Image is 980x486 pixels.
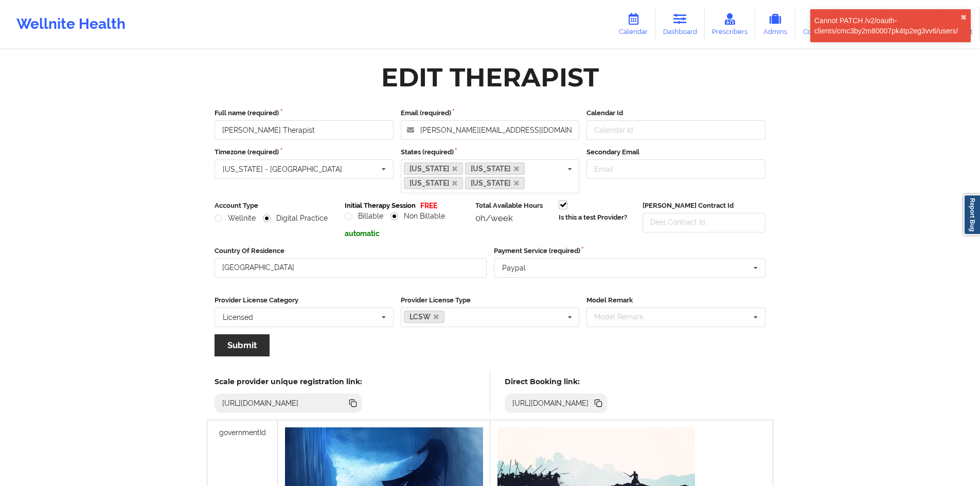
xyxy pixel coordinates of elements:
[215,201,337,211] label: Account Type
[215,147,394,157] label: Timezone (required)
[559,212,627,223] label: Is this a test Provider?
[401,120,580,140] input: Email address
[215,108,394,118] label: Full name (required)
[401,147,580,157] label: States (required)
[505,377,608,386] h5: Direct Booking link:
[586,159,765,179] input: Email
[814,15,960,36] div: Cannot PATCH /v2/oauth-clients/cmc3by2m80007pk4tp2eg3vv6/users/
[223,314,253,321] div: Licensed
[586,108,765,118] label: Calendar Id
[964,194,980,235] a: Report Bug
[263,214,328,223] label: Digital Practice
[404,163,464,175] a: [US_STATE]
[465,177,525,189] a: [US_STATE]
[215,295,394,305] label: Provider License Category
[586,147,765,157] label: Secondary Email
[223,166,342,173] div: [US_STATE] - [GEOGRAPHIC_DATA]
[215,246,487,256] label: Country Of Residence
[592,311,658,323] div: Model Remark
[502,264,526,272] div: Paypal
[655,7,705,41] a: Dashboard
[795,7,838,41] a: Coaches
[960,13,967,22] button: close
[508,398,593,408] div: [URL][DOMAIN_NAME]
[611,7,655,41] a: Calendar
[401,295,580,305] label: Provider License Type
[215,377,362,386] h5: Scale provider unique registration link:
[401,108,580,118] label: Email (required)
[586,295,765,305] label: Model Remark
[755,7,795,41] a: Admins
[390,212,445,221] label: Non Billable
[404,177,464,189] a: [US_STATE]
[475,201,551,211] label: Total Available Hours
[705,7,756,41] a: Prescribers
[420,201,437,211] p: FREE
[643,201,765,211] label: [PERSON_NAME] Contract Id
[586,120,765,140] input: Calendar Id
[465,163,525,175] a: [US_STATE]
[345,201,416,211] label: Initial Therapy Session
[404,311,445,323] a: LCSW
[215,214,256,223] label: Wellnite
[345,228,468,239] p: automatic
[643,213,765,232] input: Deel Contract Id
[494,246,766,256] label: Payment Service (required)
[381,61,599,94] div: Edit Therapist
[215,334,270,356] button: Submit
[345,212,383,221] label: Billable
[215,120,394,140] input: Full name
[218,398,303,408] div: [URL][DOMAIN_NAME]
[475,213,551,223] div: 0h/week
